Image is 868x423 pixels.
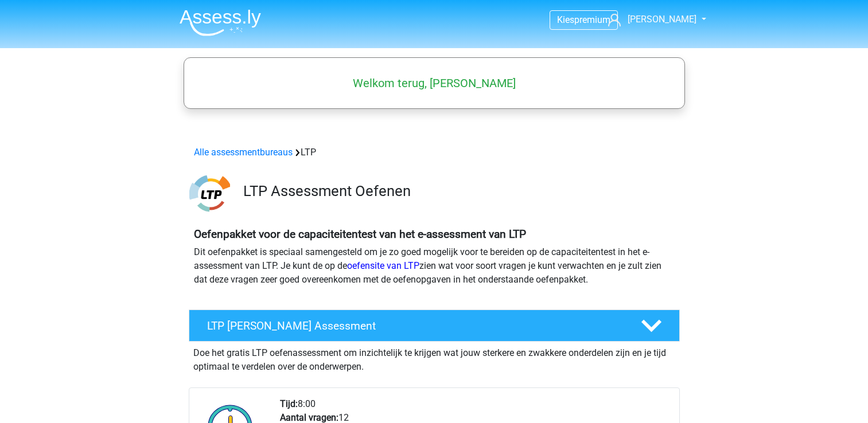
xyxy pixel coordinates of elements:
[243,182,671,200] h3: LTP Assessment Oefenen
[184,310,684,342] a: LTP [PERSON_NAME] Assessment
[194,147,293,158] a: Alle assessmentbureaus
[189,76,679,90] h5: Welkom terug, [PERSON_NAME]
[207,319,622,332] h4: LTP [PERSON_NAME] Assessment
[557,14,574,25] span: Kies
[550,12,617,28] a: Kiespremium
[180,9,261,36] img: Assessly
[574,14,610,25] span: premium
[280,412,338,423] b: Aantal vragen:
[189,146,679,159] div: LTP
[194,245,675,287] p: Dit oefenpakket is speciaal samengesteld om je zo goed mogelijk voor te bereiden op de capaciteit...
[189,342,680,374] div: Doe het gratis LTP oefenassessment om inzichtelijk te krijgen wat jouw sterkere en zwakkere onder...
[189,173,230,214] img: ltp.png
[280,398,298,409] b: Tijd:
[347,260,419,271] a: oefensite van LTP
[604,13,698,26] a: [PERSON_NAME]
[628,14,696,25] span: [PERSON_NAME]
[194,228,526,241] b: Oefenpakket voor de capaciteitentest van het e-assessment van LTP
